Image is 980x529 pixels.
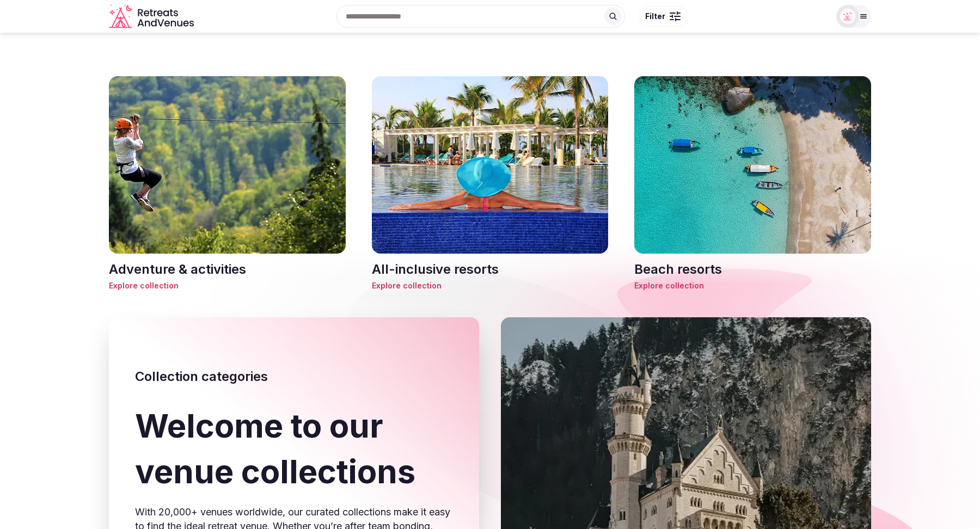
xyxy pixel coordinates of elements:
svg: Retreats and Venues company logo [109,4,196,29]
h3: Adventure & activities [109,260,346,279]
span: Explore collection [634,280,871,291]
a: All-inclusive resortsAll-inclusive resortsExplore collection [372,76,609,291]
img: Beach resorts [634,76,871,254]
h3: Beach resorts [634,260,871,279]
span: Explore collection [372,280,609,291]
h3: All-inclusive resorts [372,260,609,279]
a: Beach resortsBeach resortsExplore collection [634,76,871,291]
span: Explore collection [109,280,346,291]
a: Adventure & activitiesAdventure & activitiesExplore collection [109,76,346,291]
img: All-inclusive resorts [372,76,609,254]
button: Filter [638,6,688,27]
span: Filter [645,11,665,22]
a: Visit the homepage [109,4,196,29]
h1: Welcome to our venue collections [135,403,453,494]
h2: Collection categories [135,367,453,386]
img: Matt Grant Oakes [840,9,855,24]
img: Adventure & activities [109,76,346,254]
